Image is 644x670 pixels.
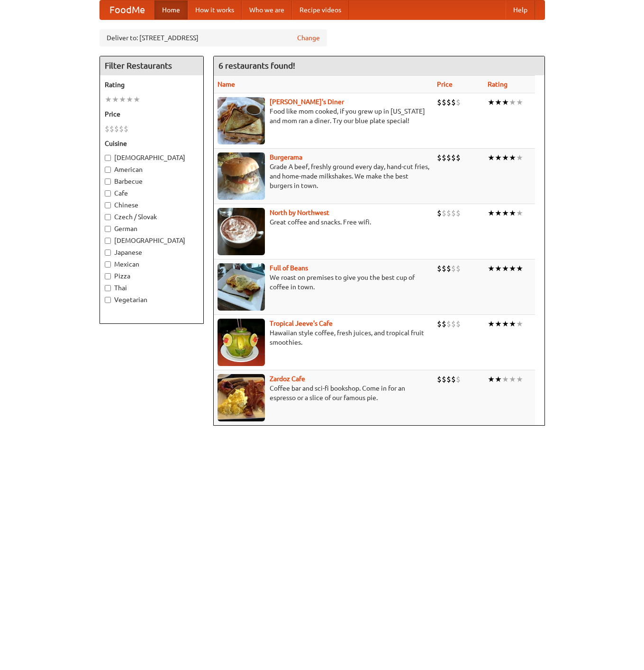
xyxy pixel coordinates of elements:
[105,236,199,245] label: [DEMOGRAPHIC_DATA]
[446,263,451,274] li: $
[218,61,295,70] ng-pluralize: 6 restaurants found!
[442,152,446,163] li: $
[488,97,495,107] li: ★
[154,0,188,19] a: Home
[495,374,502,384] li: ★
[105,80,199,89] h5: Rating
[502,97,509,107] li: ★
[516,97,523,107] li: ★
[495,208,502,218] li: ★
[446,208,451,218] li: $
[516,263,523,274] li: ★
[218,263,265,311] img: beans.jpg
[446,374,451,384] li: $
[270,375,305,383] b: Zardoz Cafe
[451,208,456,218] li: $
[451,319,456,329] li: $
[105,261,111,268] input: Mexican
[488,152,495,163] li: ★
[516,208,523,218] li: ★
[218,319,265,366] img: jeeves.jpg
[451,152,456,163] li: $
[105,167,111,173] input: American
[437,208,442,218] li: $
[105,273,111,279] input: Pizza
[495,263,502,274] li: ★
[218,208,265,255] img: north.jpg
[509,97,516,107] li: ★
[437,374,442,384] li: $
[502,319,509,329] li: ★
[270,153,302,161] a: Burgerama
[495,152,502,163] li: ★
[509,319,516,329] li: ★
[218,273,429,292] p: We roast on premises to give you the best cup of coffee in town.
[509,208,516,218] li: ★
[456,152,461,163] li: $
[451,374,456,384] li: $
[105,271,199,281] label: Pizza
[105,295,199,304] label: Vegetarian
[133,94,140,105] li: ★
[124,124,128,134] li: $
[488,319,495,329] li: ★
[218,162,429,190] p: Grade A beef, freshly ground every day, hand-cut fries, and home-made milkshakes. We make the bes...
[456,374,461,384] li: $
[502,208,509,218] li: ★
[105,188,199,198] label: Cafe
[270,320,333,327] b: Tropical Jeeve's Cafe
[114,124,119,134] li: $
[488,80,508,88] a: Rating
[105,139,199,148] h5: Cuisine
[105,224,199,233] label: German
[100,56,203,75] h4: Filter Restaurants
[218,384,429,402] p: Coffee bar and sci-fi bookshop. Come in for an espresso or a slice of our famous pie.
[270,264,308,272] a: Full of Beans
[442,208,446,218] li: $
[218,152,265,200] img: burgerama.jpg
[105,109,199,119] h5: Price
[105,94,112,105] li: ★
[506,0,535,19] a: Help
[218,80,235,88] a: Name
[105,124,109,134] li: $
[437,80,453,88] a: Price
[188,0,242,19] a: How it works
[126,94,133,105] li: ★
[105,202,111,208] input: Chinese
[270,98,344,106] b: [PERSON_NAME]'s Diner
[105,285,111,291] input: Thai
[509,263,516,274] li: ★
[105,297,111,303] input: Vegetarian
[456,319,461,329] li: $
[105,283,199,293] label: Thai
[442,319,446,329] li: $
[218,97,265,144] img: sallys.jpg
[105,238,111,244] input: [DEMOGRAPHIC_DATA]
[451,263,456,274] li: $
[488,263,495,274] li: ★
[109,124,114,134] li: $
[488,374,495,384] li: ★
[297,33,320,43] a: Change
[105,259,199,269] label: Mexican
[442,263,446,274] li: $
[100,0,154,19] a: FoodMe
[516,319,523,329] li: ★
[456,263,461,274] li: $
[105,214,111,220] input: Czech / Slovak
[509,374,516,384] li: ★
[105,179,111,185] input: Barbecue
[516,152,523,163] li: ★
[105,177,199,186] label: Barbecue
[502,152,509,163] li: ★
[437,152,442,163] li: $
[270,209,329,216] a: North by Northwest
[119,94,126,105] li: ★
[437,263,442,274] li: $
[105,200,199,210] label: Chinese
[112,94,119,105] li: ★
[495,97,502,107] li: ★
